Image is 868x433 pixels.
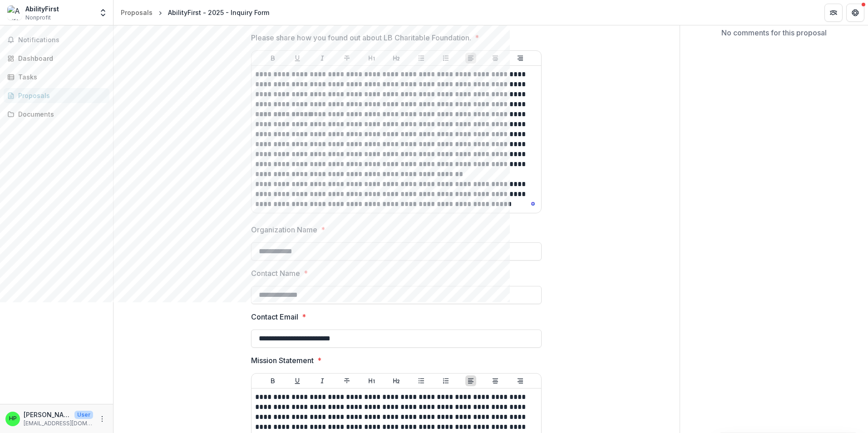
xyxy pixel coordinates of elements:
button: Heading 1 [366,53,377,64]
button: Align Center [490,375,501,386]
button: Align Right [515,53,526,64]
p: Organization Name [251,224,317,235]
img: AbilityFirst [7,5,22,20]
div: Proposals [18,91,102,100]
div: AbilityFirst [25,4,59,14]
div: Proposals [121,8,153,17]
button: Align Left [465,375,476,386]
div: Hanna Portillo [9,416,17,422]
div: AbilityFirst - 2025 - Inquiry Form [168,8,269,17]
button: Heading 2 [391,375,402,386]
a: Dashboard [4,51,109,66]
button: More [97,413,108,424]
a: Documents [4,107,109,122]
button: Notifications [4,33,109,47]
p: [PERSON_NAME] [24,410,71,419]
button: Bullet List [416,53,427,64]
button: Italicize [317,375,328,386]
button: Bullet List [416,375,427,386]
button: Heading 1 [366,375,377,386]
div: Documents [18,109,102,119]
p: [EMAIL_ADDRESS][DOMAIN_NAME] [24,419,93,428]
button: Bold [267,375,278,386]
p: Contact Email [251,311,298,322]
button: Strike [341,375,352,386]
p: Please share how you found out about LB Charitable Foundation. [251,32,471,43]
button: Heading 2 [391,53,402,64]
div: To enrich screen reader interactions, please activate Accessibility in Grammarly extension settings [255,69,538,209]
button: Underline [292,53,303,64]
button: Align Left [465,53,476,64]
button: Partners [824,4,843,22]
button: Align Right [515,375,526,386]
button: Strike [341,53,352,64]
p: No comments for this proposal [721,27,827,38]
a: Proposals [4,88,109,103]
nav: breadcrumb [117,6,273,19]
button: Italicize [317,53,328,64]
button: Get Help [846,4,864,22]
a: Tasks [4,69,109,84]
p: Contact Name [251,268,300,279]
button: Open entity switcher [97,4,109,22]
button: Ordered List [440,53,451,64]
button: Bold [267,53,278,64]
div: Tasks [18,72,102,82]
a: Proposals [117,6,156,19]
div: Dashboard [18,54,102,63]
button: Ordered List [440,375,451,386]
p: User [74,411,93,419]
button: Align Center [490,53,501,64]
button: Underline [292,375,303,386]
span: Nonprofit [25,14,51,22]
p: Mission Statement [251,355,314,366]
span: Notifications [18,36,106,44]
